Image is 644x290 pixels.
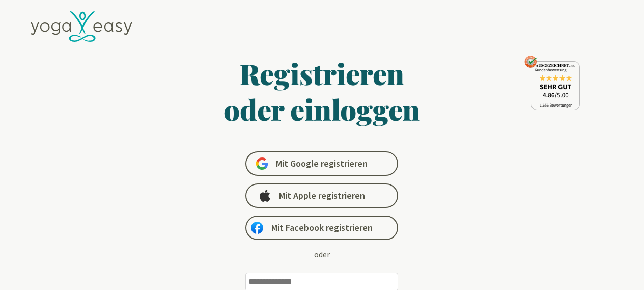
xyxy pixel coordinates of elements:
[314,248,330,260] div: oder
[245,151,398,176] a: Mit Google registrieren
[276,157,368,170] span: Mit Google registrieren
[524,56,580,110] img: ausgezeichnet_seal.png
[245,183,398,208] a: Mit Apple registrieren
[245,216,398,240] a: Mit Facebook registrieren
[125,56,519,127] h1: Registrieren oder einloggen
[271,222,373,234] span: Mit Facebook registrieren
[279,190,365,202] span: Mit Apple registrieren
